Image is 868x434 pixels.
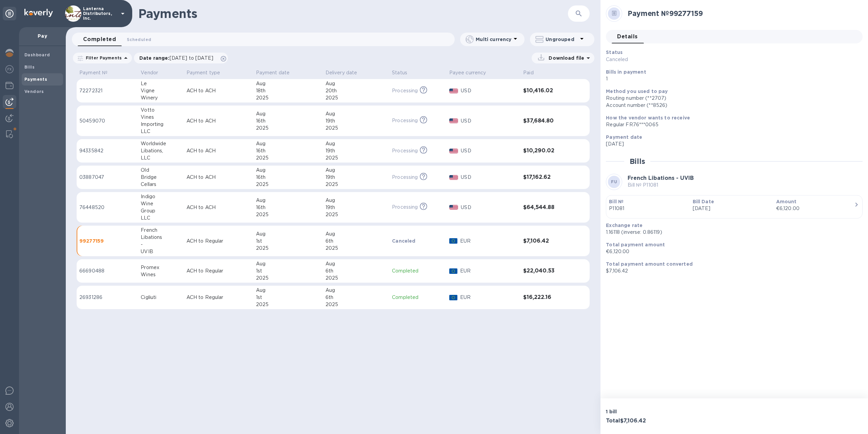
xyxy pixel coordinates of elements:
[256,181,320,188] div: 2025
[449,69,486,76] p: Payee currency
[523,69,542,76] span: Paid
[24,77,47,82] b: Payments
[186,294,251,301] p: ACH to Regular
[79,69,107,76] p: Payment №
[630,157,645,166] h2: Bills
[392,117,418,124] p: Processing
[523,148,571,154] h3: $10,290.02
[141,128,181,135] div: LLC
[476,36,511,43] p: Multi currency
[141,121,181,128] div: Importing
[606,408,731,415] p: 1 bill
[139,55,217,61] p: Date range :
[141,87,181,94] div: Vigne
[392,69,416,76] span: Status
[24,64,35,70] b: Bills
[392,174,418,181] p: Processing
[141,140,181,147] div: Worldwide
[79,267,135,275] p: 66690488
[24,33,60,39] p: Pay
[606,75,857,82] p: 1
[606,195,863,219] button: Bill №P11081Bill Date[DATE]Amount€6,120.00
[606,229,857,236] p: 1.16118 (inverse: 0.86119)
[460,238,518,245] p: EUR
[628,9,857,18] h2: Payment № 99277159
[611,179,617,184] b: FU
[460,267,518,275] p: EUR
[606,89,668,94] b: Method you used to pay
[141,154,181,162] div: LLC
[606,242,665,247] b: Total payment amount
[325,174,387,181] div: 19th
[461,174,518,181] p: USD
[606,140,857,148] p: [DATE]
[606,95,857,102] div: Routing number (**2707)
[79,69,116,76] span: Payment №
[461,147,518,154] p: USD
[141,294,181,301] div: Cigliuti
[325,87,387,94] div: 20th
[325,69,366,76] span: Delivery date
[325,301,387,308] div: 2025
[141,167,181,174] div: Old
[141,69,167,76] span: Vendor
[325,125,387,132] div: 2025
[256,287,320,294] div: Aug
[256,294,320,301] div: 1st
[256,110,320,117] div: Aug
[141,227,181,234] div: French
[186,267,251,275] p: ACH to Regular
[693,199,714,204] b: Bill Date
[325,117,387,125] div: 19th
[83,35,116,44] span: Completed
[256,125,320,132] div: 2025
[256,167,320,174] div: Aug
[325,287,387,294] div: Aug
[628,175,694,181] b: French Libations - UVIB
[141,248,181,255] div: UVIB
[138,6,499,21] h1: Payments
[325,197,387,204] div: Aug
[606,115,690,120] b: How the vendor wants to receive
[170,55,213,61] span: [DATE] to [DATE]
[606,102,857,109] div: Account number (**8526)
[776,199,797,204] b: Amount
[5,81,14,90] img: Wallets
[392,238,443,244] p: Canceled
[186,204,251,211] p: ACH to ACH
[256,80,320,87] div: Aug
[127,36,151,43] span: Scheduled
[186,69,229,76] span: Payment type
[256,245,320,252] div: 2025
[186,238,251,245] p: ACH to Regular
[256,117,320,125] div: 16th
[256,204,320,211] div: 16th
[606,248,857,255] p: €6,120.00
[256,260,320,267] div: Aug
[79,174,135,181] p: 03887047
[325,94,387,101] div: 2025
[79,87,135,94] p: 72272321
[325,230,387,238] div: Aug
[523,88,571,94] h3: $10,416.02
[141,114,181,121] div: Vines
[141,181,181,188] div: Cellars
[325,204,387,211] div: 19th
[523,268,571,274] h3: $22,040.53
[141,80,181,87] div: Le
[186,174,251,181] p: ACH to ACH
[392,294,443,301] p: Completed
[134,53,228,63] div: Date range:[DATE] to [DATE]
[256,87,320,94] div: 18th
[609,199,624,204] b: Bill №
[325,80,387,87] div: Aug
[606,267,857,275] p: $7,106.42
[24,89,44,94] b: Vendors
[325,110,387,117] div: Aug
[79,204,135,211] p: 76448520
[523,118,571,124] h3: $37,684.80
[83,55,122,61] p: Filter Payments
[693,205,771,212] p: [DATE]
[141,94,181,101] div: Winery
[141,264,181,271] div: Promex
